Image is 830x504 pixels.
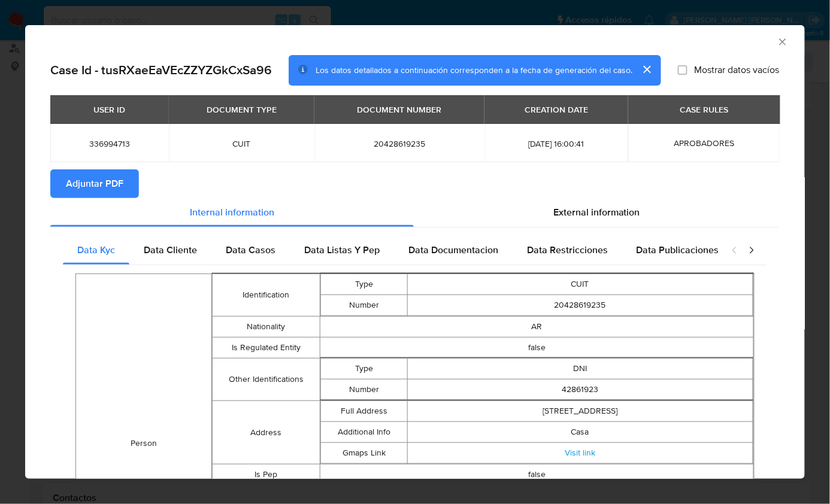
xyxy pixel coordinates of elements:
td: false [320,464,754,485]
input: Mostrar datos vacíos [678,65,687,75]
a: Visit link [565,447,595,459]
span: CUIT [183,138,301,149]
span: External information [553,205,640,219]
td: Is Pep [212,464,320,485]
td: Address [212,401,320,464]
td: Number [321,379,407,400]
span: Data Documentacion [408,243,498,257]
td: Gmaps Link [321,443,407,464]
div: Detailed info [50,198,780,227]
span: Internal information [190,205,274,219]
span: Data Publicaciones [637,243,719,257]
span: 336994713 [65,138,155,149]
span: Los datos detallados a continuación corresponden a la fecha de generación del caso. [316,64,632,76]
div: CASE RULES [673,99,736,120]
td: DNI [407,359,753,379]
td: Other Identifications [212,359,320,401]
td: Casa [407,422,753,443]
td: Type [321,274,407,295]
td: AR [320,317,754,338]
td: Additional Info [321,422,407,443]
button: cerrar [632,55,661,84]
div: USER ID [86,99,132,120]
span: Data Cliente [144,243,197,257]
span: 20428619235 [329,138,470,149]
button: Cerrar ventana [777,36,787,47]
td: CUIT [407,274,753,295]
span: Adjuntar PDF [66,171,123,197]
div: closure-recommendation-modal [25,25,805,479]
div: Detailed internal info [63,236,719,265]
span: APROBADORES [674,137,735,149]
td: Is Regulated Entity [212,338,320,359]
td: Number [321,295,407,316]
td: [STREET_ADDRESS] [407,401,753,422]
span: Data Casos [226,243,275,257]
td: Identification [212,274,320,317]
td: false [320,338,754,359]
span: Mostrar datos vacíos [695,64,780,76]
div: DOCUMENT TYPE [199,99,284,120]
td: Type [321,359,407,379]
div: CREATION DATE [517,99,595,120]
span: Data Listas Y Pep [304,243,380,257]
td: Nationality [212,317,320,338]
td: 42861923 [407,379,753,400]
td: 20428619235 [407,295,753,316]
div: DOCUMENT NUMBER [350,99,449,120]
span: [DATE] 16:00:41 [499,138,614,149]
h2: Case Id - tusRXaeEaVEcZZYZGkCxSa96 [50,62,272,78]
td: Full Address [321,401,407,422]
button: Adjuntar PDF [50,169,139,198]
span: Data Restricciones [527,243,608,257]
span: Data Kyc [77,243,115,257]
